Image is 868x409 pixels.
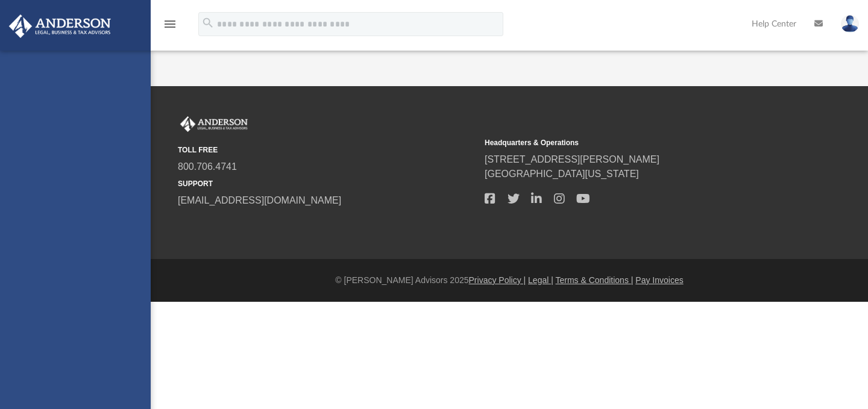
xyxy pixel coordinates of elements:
[178,195,341,205] a: [EMAIL_ADDRESS][DOMAIN_NAME]
[151,274,868,287] div: © [PERSON_NAME] Advisors 2025
[178,178,476,189] small: SUPPORT
[163,23,177,31] a: menu
[485,169,639,179] a: [GEOGRAPHIC_DATA][US_STATE]
[5,14,115,38] img: Anderson Advisors Platinum Portal
[556,275,634,285] a: Terms & Conditions |
[178,116,250,132] img: Anderson Advisors Platinum Portal
[528,275,553,285] a: Legal |
[178,145,476,155] small: TOLL FREE
[841,15,859,33] img: User Pic
[485,154,659,164] a: [STREET_ADDRESS][PERSON_NAME]
[485,137,783,148] small: Headquarters & Operations
[163,17,177,31] i: menu
[201,16,215,30] i: search
[178,161,237,172] a: 800.706.4741
[469,275,526,285] a: Privacy Policy |
[635,275,683,285] a: Pay Invoices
